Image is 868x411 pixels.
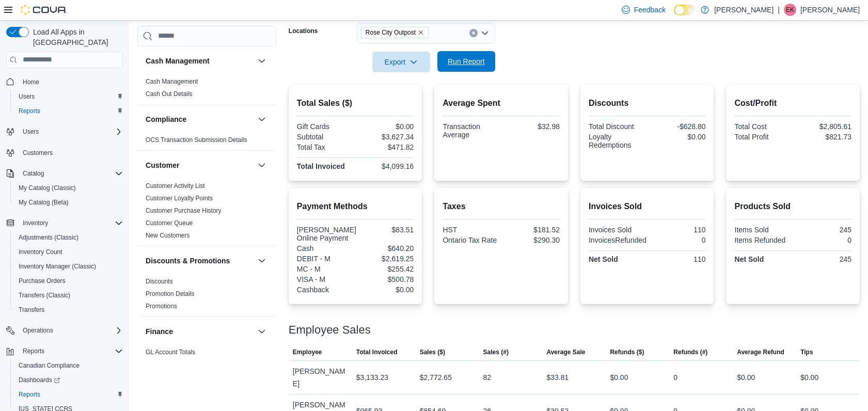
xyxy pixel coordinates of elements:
[734,236,791,244] div: Items Refunded
[649,122,705,131] div: -$628.80
[734,133,791,141] div: Total Profit
[146,349,195,356] a: GL Account Totals
[19,107,40,115] span: Reports
[19,345,49,357] button: Reports
[23,219,48,227] span: Inventory
[14,359,123,372] span: Canadian Compliance
[14,275,123,287] span: Purchase Orders
[589,200,706,213] h2: Invoices Sold
[2,166,127,181] button: Catalog
[137,275,276,317] div: Discounts & Promotions
[356,348,398,356] span: Total Invoiced
[19,76,43,88] a: Home
[14,374,64,386] a: Dashboards
[2,344,127,358] button: Reports
[146,231,190,240] span: New Customers
[778,4,780,16] p: |
[19,345,123,357] span: Reports
[146,256,230,266] h3: Discounts & Promotions
[734,200,851,213] h2: Products Sold
[14,260,100,273] a: Inventory Manager (Classic)
[146,219,193,227] a: Customer Queue
[2,145,127,160] button: Customers
[469,29,478,37] button: Clear input
[14,105,44,117] a: Reports
[420,348,445,356] span: Sales ($)
[23,169,44,178] span: Catalog
[146,182,205,189] a: Customer Activity List
[372,52,430,72] button: Export
[19,277,66,285] span: Purchase Orders
[589,255,618,263] strong: Net Sold
[256,55,268,67] button: Cash Management
[589,97,706,109] h2: Discounts
[795,236,851,244] div: 0
[146,136,247,144] a: OCS Transaction Submission Details
[14,289,74,302] a: Transfers (Classic)
[19,233,78,242] span: Adjustments (Classic)
[14,182,80,194] a: My Catalog (Classic)
[649,255,705,263] div: 110
[146,348,195,356] span: GL Account Totals
[14,231,123,244] span: Adjustments (Classic)
[443,226,499,234] div: HST
[10,230,127,245] button: Adjustments (Classic)
[443,122,499,139] div: Transaction Average
[289,361,352,394] div: [PERSON_NAME]
[146,90,193,98] span: Cash Out Details
[14,196,73,209] a: My Catalog (Beta)
[361,27,429,38] span: Rose City Outpost
[10,245,127,259] button: Inventory Count
[10,387,127,402] button: Reports
[297,162,345,170] strong: Total Invoiced
[14,196,123,209] span: My Catalog (Beta)
[673,371,677,384] div: 0
[10,89,127,104] button: Users
[589,122,645,131] div: Total Discount
[137,134,276,150] div: Compliance
[357,286,414,294] div: $0.00
[483,348,509,356] span: Sales (#)
[19,361,80,370] span: Canadian Compliance
[795,226,851,234] div: 245
[14,388,44,401] a: Reports
[448,56,485,67] span: Run Report
[10,181,127,195] button: My Catalog (Classic)
[19,217,123,229] span: Inventory
[146,232,190,239] a: New Customers
[610,371,628,384] div: $0.00
[634,5,666,15] span: Feedback
[14,90,39,103] a: Users
[19,262,96,271] span: Inventory Manager (Classic)
[14,275,70,287] a: Purchase Orders
[297,286,353,294] div: Cashback
[378,52,424,72] span: Export
[146,219,193,227] span: Customer Queue
[297,255,353,263] div: DEBIT - M
[673,348,707,356] span: Refunds (#)
[23,128,39,136] span: Users
[503,122,560,131] div: $32.98
[146,78,198,85] a: Cash Management
[14,289,123,302] span: Transfers (Classic)
[357,255,414,263] div: $2,619.25
[14,260,123,273] span: Inventory Manager (Classic)
[146,160,254,170] button: Customer
[503,236,560,244] div: $290.30
[146,194,213,202] span: Customer Loyalty Points
[256,113,268,125] button: Compliance
[146,56,210,66] h3: Cash Management
[10,373,127,387] a: Dashboards
[10,303,127,317] button: Transfers
[481,29,489,37] button: Open list of options
[146,182,205,190] span: Customer Activity List
[610,348,644,356] span: Refunds ($)
[297,143,353,151] div: Total Tax
[146,302,177,310] span: Promotions
[674,5,696,15] input: Dark Mode
[800,348,813,356] span: Tips
[146,290,195,297] a: Promotion Details
[483,371,492,384] div: 82
[19,390,40,399] span: Reports
[714,4,774,16] p: [PERSON_NAME]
